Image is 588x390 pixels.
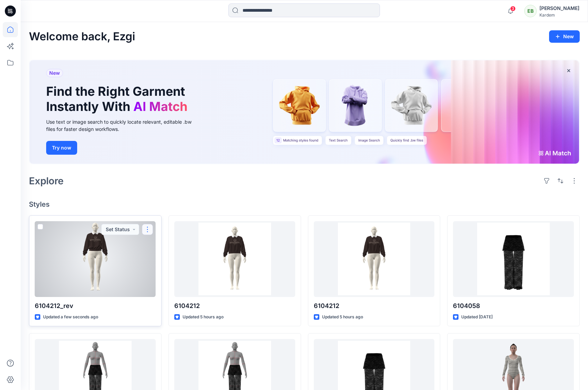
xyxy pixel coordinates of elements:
[510,6,516,11] span: 3
[29,175,64,186] h2: Explore
[453,301,574,311] p: 6104058
[174,221,295,297] a: 6104212
[524,5,537,17] div: EB
[539,12,579,18] div: Kardem
[549,30,580,43] button: New
[46,141,77,155] button: Try now
[314,301,435,311] p: 6104212
[314,221,435,297] a: 6104212
[183,314,224,321] p: Updated 5 hours ago
[453,221,574,297] a: 6104058
[322,314,363,321] p: Updated 5 hours ago
[539,4,579,12] div: [PERSON_NAME]
[35,301,156,311] p: 6104212_rev
[49,69,60,77] span: New
[46,118,201,133] div: Use text or image search to quickly locate relevant, editable .bw files for faster design workflows.
[461,314,493,321] p: Updated [DATE]
[29,200,580,208] h4: Styles
[46,84,191,114] h1: Find the Right Garment Instantly With
[174,301,295,311] p: 6104212
[29,30,135,43] h2: Welcome back, Ezgi
[35,221,156,297] a: 6104212_rev
[133,99,187,114] span: AI Match
[43,314,98,321] p: Updated a few seconds ago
